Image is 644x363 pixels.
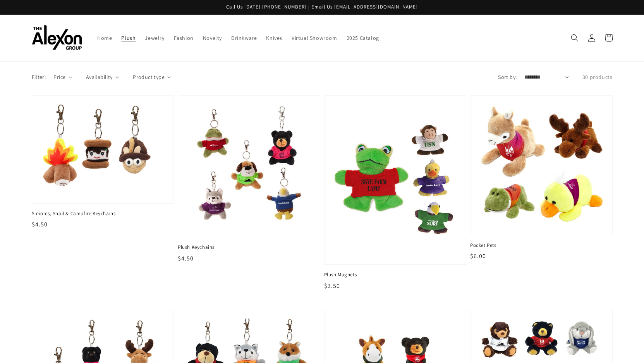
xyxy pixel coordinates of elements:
[203,34,222,41] span: Novelty
[93,30,117,46] a: Home
[32,73,46,81] p: Filter:
[186,103,312,229] img: Plush Keychains
[470,242,613,249] span: Pocket Pets
[53,73,65,81] span: Price
[40,103,166,195] img: S'mores, Snail & Campfire Keychains
[566,29,583,46] summary: Search
[470,252,486,260] span: $6.00
[117,30,140,46] a: Plush
[32,210,174,217] span: S'mores, Snail & Campfire Keychains
[178,254,194,262] span: $4.50
[97,34,112,41] span: Home
[32,25,82,50] img: The Alexon Group
[342,30,384,46] a: 2025 Catalog
[178,95,320,263] a: Plush Keychains Plush Keychains $4.50
[231,34,257,41] span: Drinkware
[266,34,282,41] span: Knives
[347,34,379,41] span: 2025 Catalog
[174,34,194,41] span: Fashion
[582,73,613,81] p: 30 products
[86,73,119,81] summary: Availability
[53,73,72,81] summary: Price
[227,30,261,46] a: Drinkware
[478,103,605,227] img: Pocket Pets
[32,220,48,228] span: $4.50
[292,34,337,41] span: Virtual Showroom
[145,34,164,41] span: Jewelry
[261,30,287,46] a: Knives
[169,30,198,46] a: Fashion
[86,73,113,81] span: Availability
[324,95,467,291] a: Plush Magnets Plush Magnets $3.50
[324,271,467,278] span: Plush Magnets
[133,73,171,81] summary: Product type
[287,30,342,46] a: Virtual Showroom
[498,73,517,81] label: Sort by:
[32,95,174,229] a: S'mores, Snail & Campfire Keychains S'mores, Snail & Campfire Keychains $4.50
[121,34,136,41] span: Plush
[470,95,613,261] a: Pocket Pets Pocket Pets $6.00
[140,30,169,46] a: Jewelry
[133,73,165,81] span: Product type
[178,244,320,251] span: Plush Keychains
[198,30,227,46] a: Novelty
[324,282,340,290] span: $3.50
[332,103,459,257] img: Plush Magnets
